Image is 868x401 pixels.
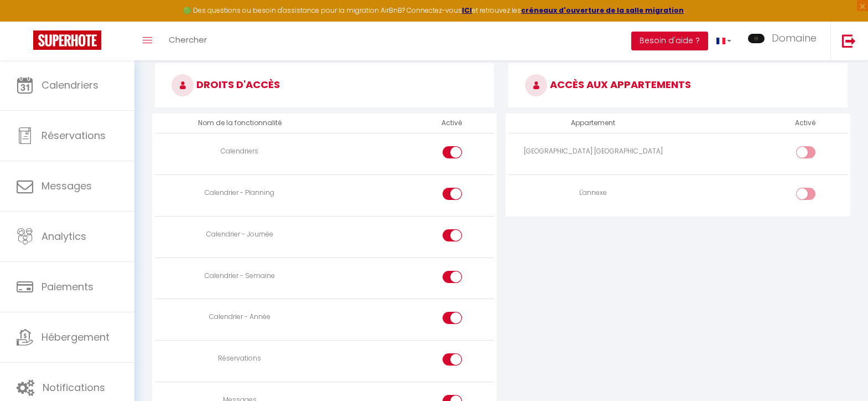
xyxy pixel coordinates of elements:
th: Nom de la fonctionnalité [155,114,324,133]
span: Domaine [772,31,817,45]
a: créneaux d'ouverture de la salle migration [521,6,684,15]
div: Calendrier - Année [159,312,320,322]
th: Activé [791,114,820,133]
a: ICI [462,6,472,15]
div: Calendrier - Semaine [159,271,320,281]
span: Paiements [41,280,93,294]
div: Calendrier - Journée [159,229,320,240]
span: Chercher [169,34,207,45]
th: Appartement [508,114,678,133]
div: [GEOGRAPHIC_DATA] [GEOGRAPHIC_DATA] [513,146,673,157]
h3: ACCÈS AUX APPARTEMENTS [508,63,848,107]
img: Super Booking [33,30,101,50]
th: Activé [437,114,466,133]
div: Calendriers [159,146,320,157]
div: Calendrier - Planning [159,188,320,198]
a: ... Domaine [740,22,830,60]
span: Analytics [41,229,86,243]
div: Réservations [159,353,320,364]
span: Hébergement [41,330,110,344]
a: Chercher [160,22,215,60]
span: Notifications [43,381,105,394]
img: ... [748,34,765,43]
button: Besoin d'aide ? [631,32,708,50]
img: logout [842,34,856,48]
span: Réservations [41,128,106,142]
span: Messages [41,179,92,193]
button: Ouvrir le widget de chat LiveChat [9,4,42,38]
h3: DROITS D'ACCÈS [155,63,494,107]
span: Calendriers [41,78,98,92]
div: L'annexe [513,188,673,198]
